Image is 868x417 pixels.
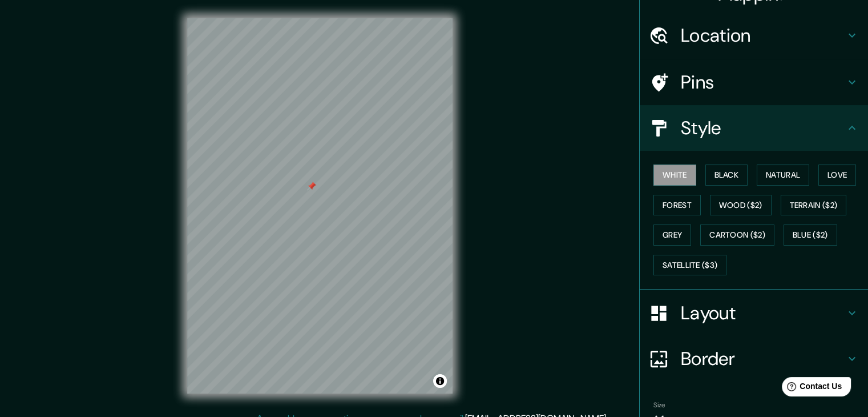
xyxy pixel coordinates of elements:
[653,224,691,246] button: Grey
[784,224,837,246] button: Blue ($2)
[710,195,772,216] button: Wood ($2)
[653,165,696,186] button: White
[640,105,868,151] div: Style
[653,400,665,410] label: Size
[766,372,855,404] iframe: Help widget launcher
[681,302,845,324] h4: Layout
[681,71,845,94] h4: Pins
[781,195,847,216] button: Terrain ($2)
[640,59,868,105] div: Pins
[640,13,868,58] div: Location
[640,336,868,382] div: Border
[681,347,845,370] h4: Border
[640,290,868,336] div: Layout
[187,18,453,394] canvas: Map
[653,195,701,216] button: Forest
[705,165,748,186] button: Black
[433,374,447,388] button: Toggle attribution
[653,255,726,276] button: Satellite ($3)
[700,224,774,246] button: Cartoon ($2)
[757,165,809,186] button: Natural
[681,117,845,139] h4: Style
[681,24,845,47] h4: Location
[818,165,856,186] button: Love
